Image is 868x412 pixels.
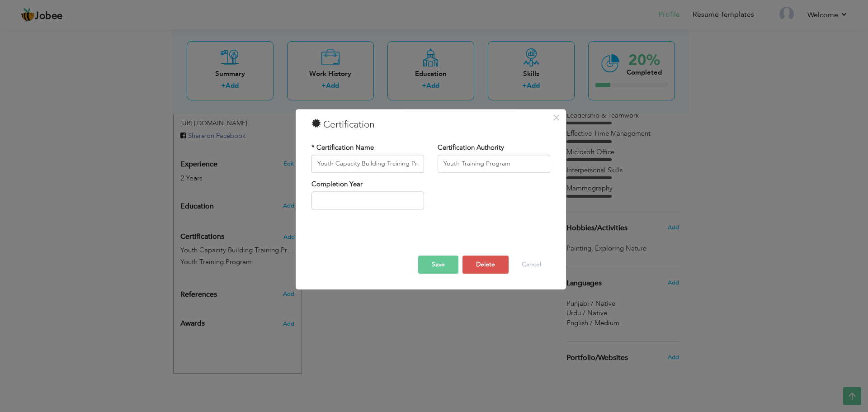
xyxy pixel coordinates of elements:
[552,109,560,126] span: ×
[418,256,458,274] button: Save
[311,180,363,189] label: Completion Year
[462,256,509,274] button: Delete
[438,143,504,152] label: Certification Authority
[311,118,550,132] h3: Certification
[549,110,564,125] button: Close
[311,143,374,152] label: * Certification Name
[513,256,550,274] button: Cancel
